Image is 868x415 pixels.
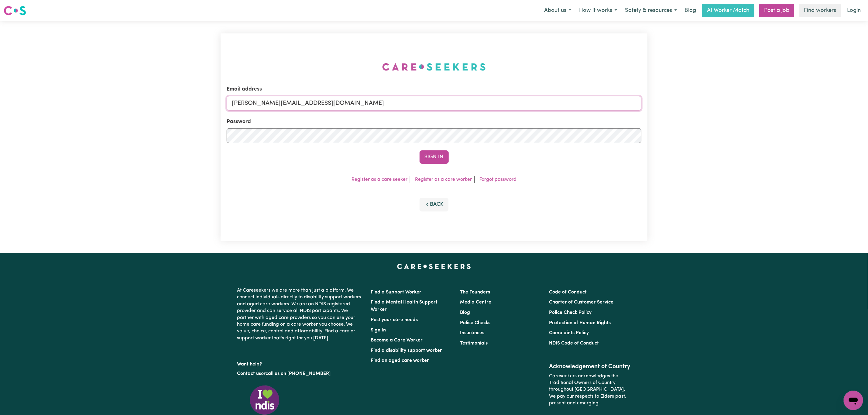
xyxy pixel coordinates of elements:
[4,5,26,16] img: Careseekers logo
[549,363,631,370] h2: Acknowledgement of Country
[799,4,841,17] a: Find workers
[460,331,484,335] a: Insurances
[549,300,613,305] a: Charter of Customer Service
[266,371,331,376] a: call us on [PHONE_NUMBER]
[371,328,386,333] a: Sign In
[549,310,592,315] a: Police Check Policy
[759,4,794,17] a: Post a job
[479,177,516,182] a: Forgot password
[227,118,251,126] label: Password
[844,391,863,410] iframe: Button to launch messaging window, conversation in progress
[371,338,423,343] a: Become a Care Worker
[575,4,621,17] button: How it works
[420,198,449,211] button: Back
[4,4,26,18] a: Careseekers logo
[420,150,449,164] button: Sign In
[621,4,681,17] button: Safety & resources
[549,321,611,325] a: Protection of Human Rights
[843,4,864,17] a: Login
[237,358,364,368] p: Want help?
[549,290,587,295] a: Code of Conduct
[237,368,364,379] p: or
[227,85,262,93] label: Email address
[460,310,470,315] a: Blog
[460,300,491,305] a: Media Centre
[415,177,472,182] a: Register as a care worker
[460,321,490,325] a: Police Checks
[460,341,488,346] a: Testimonials
[371,348,442,353] a: Find a disability support worker
[371,290,422,295] a: Find a Support Worker
[371,358,429,363] a: Find an aged care worker
[540,4,575,17] button: About us
[397,264,471,269] a: Careseekers home page
[549,331,589,335] a: Complaints Policy
[227,96,641,111] input: Email address
[237,285,364,344] p: At Careseekers we are more than just a platform. We connect individuals directly to disability su...
[352,177,407,182] a: Register as a care seeker
[237,371,261,376] a: Contact us
[371,317,418,322] a: Post your care needs
[371,300,438,312] a: Find a Mental Health Support Worker
[549,341,599,346] a: NDIS Code of Conduct
[681,4,700,17] a: Blog
[702,4,754,17] a: AI Worker Match
[549,370,631,409] p: Careseekers acknowledges the Traditional Owners of Country throughout [GEOGRAPHIC_DATA]. We pay o...
[460,290,490,295] a: The Founders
